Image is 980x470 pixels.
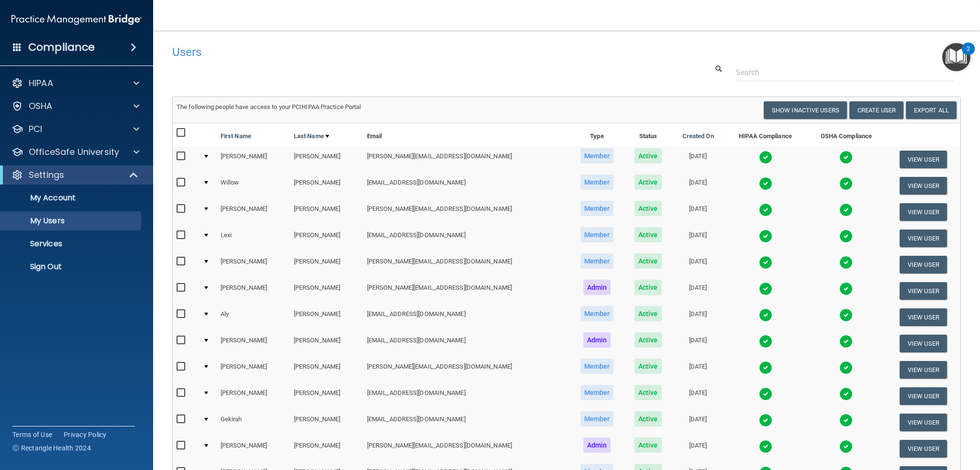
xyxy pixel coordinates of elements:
[635,385,662,400] span: Active
[759,440,772,453] img: tick.e7d51cea.svg
[11,100,139,112] a: OSHA
[671,251,724,278] td: [DATE]
[900,361,947,379] button: View User
[290,304,363,330] td: [PERSON_NAME]
[217,278,290,304] td: [PERSON_NAME]
[217,225,290,251] td: Lexi
[900,151,947,168] button: View User
[839,440,853,453] img: tick.e7d51cea.svg
[217,409,290,436] td: Gekirah
[635,306,662,321] span: Active
[967,49,970,61] div: 2
[671,330,724,357] td: [DATE]
[217,436,290,462] td: [PERSON_NAME]
[900,282,947,300] button: View User
[363,304,569,330] td: [EMAIL_ADDRESS][DOMAIN_NAME]
[363,357,569,383] td: [PERSON_NAME][EMAIL_ADDRESS][DOMAIN_NAME]
[363,436,569,462] td: [PERSON_NAME][EMAIL_ADDRESS][DOMAIN_NAME]
[217,357,290,383] td: [PERSON_NAME]
[12,443,91,453] span: Ⓒ Rectangle Health 2024
[172,46,626,58] h4: Users
[635,359,662,374] span: Active
[839,308,853,322] img: tick.e7d51cea.svg
[580,385,614,400] span: Member
[635,280,662,295] span: Active
[580,201,614,216] span: Member
[11,10,142,29] img: PMB logo
[900,387,947,405] button: View User
[583,437,611,453] span: Admin
[900,177,947,195] button: View User
[217,304,290,330] td: Aly
[624,123,671,146] th: Status
[290,383,363,409] td: [PERSON_NAME]
[671,436,724,462] td: [DATE]
[900,440,947,458] button: View User
[806,123,886,146] th: OSHA Compliance
[363,383,569,409] td: [EMAIL_ADDRESS][DOMAIN_NAME]
[6,193,137,203] p: My Account
[217,251,290,278] td: [PERSON_NAME]
[290,251,363,278] td: [PERSON_NAME]
[839,151,853,164] img: tick.e7d51cea.svg
[839,335,853,348] img: tick.e7d51cea.svg
[635,175,662,190] span: Active
[839,177,853,190] img: tick.e7d51cea.svg
[900,230,947,247] button: View User
[942,43,970,71] button: Open Resource Center, 2 new notifications
[580,148,614,164] span: Member
[29,77,53,89] p: HIPAA
[759,387,772,401] img: tick.e7d51cea.svg
[671,173,724,199] td: [DATE]
[177,103,361,110] span: The following people have access to your PCIHIPAA Practice Portal
[764,101,847,119] button: Show Inactive Users
[839,361,853,374] img: tick.e7d51cea.svg
[294,131,329,142] a: Last Name
[290,146,363,173] td: [PERSON_NAME]
[635,253,662,269] span: Active
[580,359,614,374] span: Member
[900,256,947,273] button: View User
[736,64,954,81] input: Search
[29,146,119,158] p: OfficeSafe University
[363,225,569,251] td: [EMAIL_ADDRESS][DOMAIN_NAME]
[290,409,363,436] td: [PERSON_NAME]
[635,332,662,348] span: Active
[363,278,569,304] td: [PERSON_NAME][EMAIL_ADDRESS][DOMAIN_NAME]
[724,123,806,146] th: HIPAA Compliance
[759,256,772,269] img: tick.e7d51cea.svg
[580,253,614,269] span: Member
[29,100,53,112] p: OSHA
[363,199,569,225] td: [PERSON_NAME][EMAIL_ADDRESS][DOMAIN_NAME]
[839,282,853,295] img: tick.e7d51cea.svg
[580,227,614,242] span: Member
[583,280,611,295] span: Admin
[759,335,772,348] img: tick.e7d51cea.svg
[583,332,611,348] span: Admin
[6,216,137,226] p: My Users
[839,256,853,269] img: tick.e7d51cea.svg
[217,330,290,357] td: [PERSON_NAME]
[11,123,139,135] a: PCI
[64,430,107,439] a: Privacy Policy
[363,409,569,436] td: [EMAIL_ADDRESS][DOMAIN_NAME]
[900,308,947,326] button: View User
[363,173,569,199] td: [EMAIL_ADDRESS][DOMAIN_NAME]
[759,361,772,374] img: tick.e7d51cea.svg
[363,330,569,357] td: [EMAIL_ADDRESS][DOMAIN_NAME]
[671,278,724,304] td: [DATE]
[580,411,614,426] span: Member
[6,239,137,249] p: Services
[11,77,139,89] a: HIPAA
[759,282,772,295] img: tick.e7d51cea.svg
[759,230,772,243] img: tick.e7d51cea.svg
[290,330,363,357] td: [PERSON_NAME]
[759,308,772,322] img: tick.e7d51cea.svg
[217,383,290,409] td: [PERSON_NAME]
[363,123,569,146] th: Email
[290,357,363,383] td: [PERSON_NAME]
[12,430,52,439] a: Terms of Use
[671,357,724,383] td: [DATE]
[839,230,853,243] img: tick.e7d51cea.svg
[815,403,969,440] iframe: Drift Widget Chat Controller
